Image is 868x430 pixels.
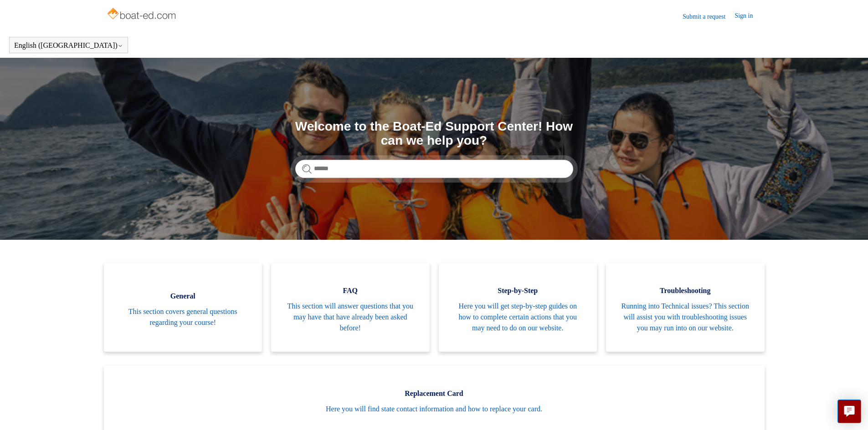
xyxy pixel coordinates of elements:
a: Troubleshooting Running into Technical issues? This section will assist you with troubleshooting ... [606,263,765,352]
input: Search [295,160,573,178]
span: Here you will find state contact information and how to replace your card. [118,404,751,415]
button: Live chat [837,400,861,423]
span: Here you will get step-by-step guides on how to complete certain actions that you may need to do ... [452,301,584,334]
button: English ([GEOGRAPHIC_DATA]) [14,41,123,50]
a: Sign in [734,11,762,22]
span: General [118,291,249,302]
h1: Welcome to the Boat-Ed Support Center! How can we help you? [295,120,573,148]
img: Boat-Ed Help Center home page [106,5,179,24]
span: FAQ [285,285,416,296]
span: Step-by-Step [452,285,584,296]
a: Submit a request [683,12,734,21]
span: Troubleshooting [620,285,751,296]
a: Step-by-Step Here you will get step-by-step guides on how to complete certain actions that you ma... [439,263,597,352]
span: Running into Technical issues? This section will assist you with troubleshooting issues you may r... [620,301,751,334]
span: This section covers general questions regarding your course! [118,306,249,328]
span: This section will answer questions that you may have that have already been asked before! [285,301,416,334]
a: General This section covers general questions regarding your course! [104,263,262,352]
span: Replacement Card [118,388,751,399]
a: FAQ This section will answer questions that you may have that have already been asked before! [271,263,430,352]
